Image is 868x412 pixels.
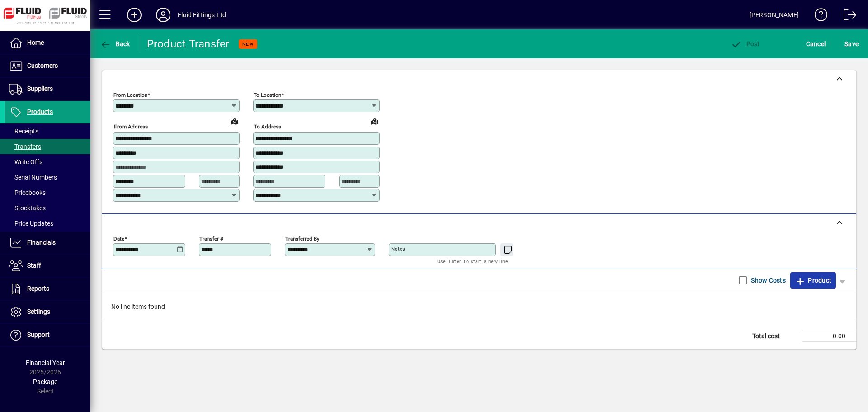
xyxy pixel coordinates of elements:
[5,200,90,216] a: Stocktakes
[5,139,90,154] a: Transfers
[27,85,53,92] span: Suppliers
[9,158,42,166] span: Write Offs
[90,36,140,52] app-page-header-button: Back
[806,37,826,51] span: Cancel
[808,2,828,31] a: Knowledge Base
[749,276,786,285] label: Show Costs
[5,232,90,254] a: Financials
[5,324,90,346] a: Support
[391,246,405,252] mat-label: Notes
[9,220,53,227] span: Price Updates
[33,378,57,385] span: Package
[147,37,230,51] div: Product Transfer
[802,331,856,341] td: 0.00
[254,92,281,98] mat-label: To location
[27,62,58,69] span: Customers
[731,40,760,47] span: ost
[5,154,90,170] a: Write Offs
[804,36,828,52] button: Cancel
[5,55,90,77] a: Customers
[27,262,41,269] span: Staff
[27,239,56,246] span: Financials
[9,174,57,181] span: Serial Numbers
[5,216,90,231] a: Price Updates
[9,189,46,196] span: Pricebooks
[844,40,848,47] span: S
[149,7,178,23] button: Profile
[9,204,46,212] span: Stocktakes
[5,78,90,100] a: Suppliers
[9,143,41,150] span: Transfers
[102,293,856,321] div: No line items found
[9,128,38,135] span: Receipts
[98,36,132,52] button: Back
[842,36,861,52] button: Save
[199,235,223,242] mat-label: Transfer #
[5,123,90,139] a: Receipts
[5,185,90,200] a: Pricebooks
[728,36,762,52] button: Post
[27,331,50,338] span: Support
[120,7,149,23] button: Add
[790,272,836,289] button: Product
[746,40,750,47] span: P
[437,256,508,266] mat-hint: Use 'Enter' to start a new line
[227,114,242,128] a: View on map
[5,278,90,300] a: Reports
[26,359,65,366] span: Financial Year
[795,273,831,288] span: Product
[27,308,50,315] span: Settings
[27,39,44,46] span: Home
[5,32,90,54] a: Home
[100,40,130,47] span: Back
[5,255,90,277] a: Staff
[844,37,859,51] span: ave
[113,92,147,98] mat-label: From location
[285,235,319,242] mat-label: Transferred by
[27,108,53,115] span: Products
[368,114,382,128] a: View on map
[113,235,124,242] mat-label: Date
[5,170,90,185] a: Serial Numbers
[837,2,857,31] a: Logout
[5,301,90,323] a: Settings
[750,8,799,22] div: [PERSON_NAME]
[242,41,254,47] span: NEW
[178,8,226,22] div: Fluid Fittings Ltd
[27,285,49,292] span: Reports
[748,331,802,341] td: Total cost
